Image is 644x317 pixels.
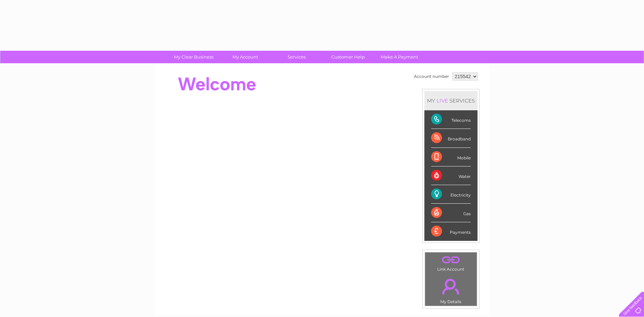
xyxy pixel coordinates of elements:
div: Electricity [431,185,471,204]
div: Telecoms [431,110,471,129]
a: My Account [217,51,273,63]
div: LIVE [435,97,449,104]
a: My Clear Business [166,51,222,63]
a: Customer Help [320,51,376,63]
div: MY SERVICES [424,91,478,110]
div: Gas [431,204,471,222]
td: Link Account [425,252,477,273]
a: Make A Payment [372,51,427,63]
td: My Details [425,273,477,306]
div: Payments [431,222,471,241]
div: Mobile [431,148,471,166]
div: Broadband [431,129,471,148]
td: Account number [412,71,451,82]
a: . [427,275,475,298]
div: Water [431,166,471,185]
a: . [427,254,475,266]
a: Services [269,51,325,63]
